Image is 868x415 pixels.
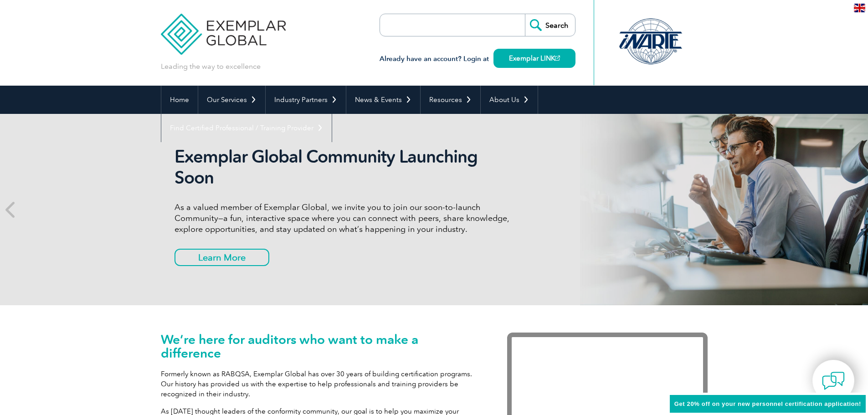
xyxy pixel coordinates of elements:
[525,14,575,36] input: Search
[161,114,332,142] a: Find Certified Professional / Training Provider
[161,369,480,399] p: Formerly known as RABQSA, Exemplar Global has over 30 years of building certification programs. O...
[421,86,480,114] a: Resources
[346,86,420,114] a: News & Events
[674,400,861,407] span: Get 20% off on your new personnel certification application!
[854,4,865,12] img: en
[161,61,261,72] p: Leading the way to excellence
[481,86,538,114] a: About Us
[493,49,575,68] a: Exemplar LINK
[175,249,269,266] a: Learn More
[822,369,845,392] img: contact-chat.png
[555,56,560,61] img: open_square.png
[175,146,516,188] h2: Exemplar Global Community Launching Soon
[161,86,198,114] a: Home
[175,202,516,235] p: As a valued member of Exemplar Global, we invite you to join our soon-to-launch Community—a fun, ...
[161,333,480,360] h1: We’re here for auditors who want to make a difference
[198,86,265,114] a: Our Services
[266,86,346,114] a: Industry Partners
[380,53,575,65] h3: Already have an account? Login at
